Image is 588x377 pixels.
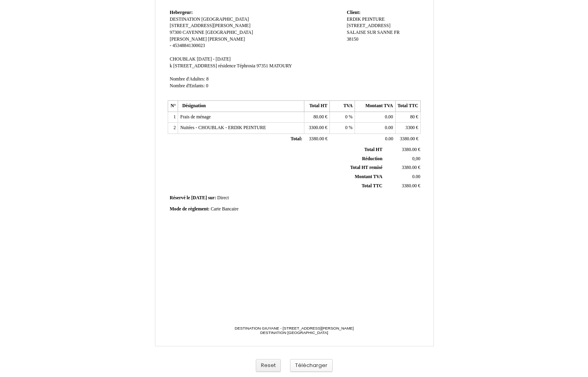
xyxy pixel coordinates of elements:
span: 3300.00 [309,125,324,130]
span: DESTINATION [GEOGRAPHIC_DATA] [260,330,328,335]
span: 0.00 [385,136,393,141]
span: 80.00 [314,114,324,120]
td: % [329,112,355,123]
span: [STREET_ADDRESS][PERSON_NAME] [170,23,251,28]
span: MATOURY [269,63,292,69]
span: k [STREET_ADDRESS] résidence Téphrosia [170,63,255,69]
span: Frais de ménage [180,114,211,120]
span: [PERSON_NAME] [208,37,245,42]
span: CAYENNE [182,30,204,35]
td: € [395,123,420,134]
span: 3380.00 [402,147,417,152]
span: Total HT [365,147,382,152]
span: [STREET_ADDRESS] [347,23,390,28]
td: € [304,112,329,123]
span: Réduction [362,156,382,161]
span: 0.00 [412,174,420,179]
span: [DATE] - [DATE] [197,57,231,62]
span: Mode de règlement: [170,206,210,212]
span: Nuitées - CHOUBLAK - ERDIK PEINTURE [180,125,266,130]
span: Direct [217,195,229,200]
span: 0,00 [412,156,420,161]
td: 2 [168,123,178,134]
button: Reset [256,359,281,372]
th: TVA [329,101,355,112]
span: Nombre d'Adultes: [170,77,205,82]
td: € [384,163,422,173]
span: 3380.00 [400,136,415,141]
span: 0.00 [385,125,393,130]
th: Montant TVA [355,101,395,112]
th: Total TTC [395,101,420,112]
span: DESTINATION [GEOGRAPHIC_DATA] [170,17,249,22]
td: € [384,145,422,154]
span: 97351 [257,63,268,69]
th: N° [168,101,178,112]
span: Carte Bancaire [211,206,239,212]
span: FR [394,30,400,35]
span: PEINTURE [362,17,385,22]
span: CHOUBLAK [170,57,196,62]
span: Hebergeur: [170,10,193,15]
span: [PERSON_NAME] [170,37,207,42]
span: [GEOGRAPHIC_DATA] [206,30,253,35]
span: Total HT remisé [350,165,382,170]
span: 97300 [170,30,181,35]
td: € [395,134,420,145]
span: sur: [208,195,216,200]
span: 3380.00 [309,136,324,141]
span: 3300 [406,125,415,130]
span: 0 [345,125,348,130]
span: - [170,43,171,48]
span: Total: [290,136,302,141]
button: Télécharger [290,359,333,372]
span: [DATE] [191,195,207,200]
span: ERDIK [347,17,361,22]
td: % [329,123,355,134]
td: € [384,181,422,190]
span: Nombre d'Enfants: [170,83,205,88]
span: 45348841300023 [172,43,205,48]
th: Désignation [178,101,304,112]
td: 1 [168,112,178,123]
span: DESTINATION GIUYANE - [STREET_ADDRESS][PERSON_NAME] [235,326,354,330]
td: € [304,134,329,145]
span: 3380.00 [402,165,417,170]
span: 80 [410,114,415,120]
span: 38150 [347,37,358,42]
span: 0 [345,114,348,120]
th: Total HT [304,101,329,112]
td: € [395,112,420,123]
span: 0.00 [385,114,393,120]
span: Total TTC [362,183,382,188]
span: 3380.00 [402,183,417,188]
span: 8 [206,77,209,82]
span: 0 [206,83,208,88]
span: Montant TVA [355,174,382,179]
td: € [304,123,329,134]
span: Client: [347,10,360,15]
span: Réservé le [170,195,190,200]
span: SALAISE SUR SANNE [347,30,393,35]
